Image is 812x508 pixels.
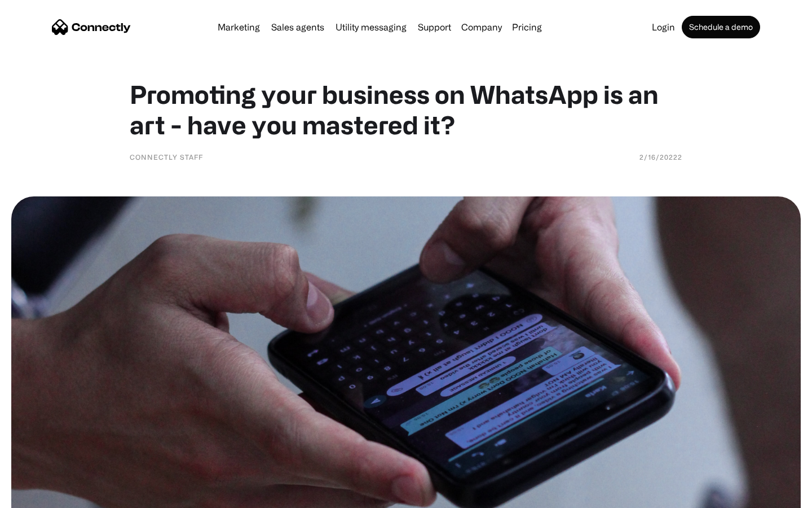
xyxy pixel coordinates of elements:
a: Login [647,23,679,32]
div: Connectly Staff [130,151,203,163]
a: Utility messaging [331,23,411,32]
div: Company [461,19,502,35]
a: Support [413,23,456,32]
h1: Promoting your business on WhatsApp is an art - have you mastered it? [130,79,682,140]
aside: Language selected: English [11,488,68,504]
a: Pricing [507,23,546,32]
a: Sales agents [267,23,329,32]
div: Company [458,19,505,35]
div: 2/16/20222 [639,151,682,163]
a: home [52,19,131,36]
ul: Language list [23,488,68,504]
a: Marketing [213,23,264,32]
a: Schedule a demo [682,16,760,38]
